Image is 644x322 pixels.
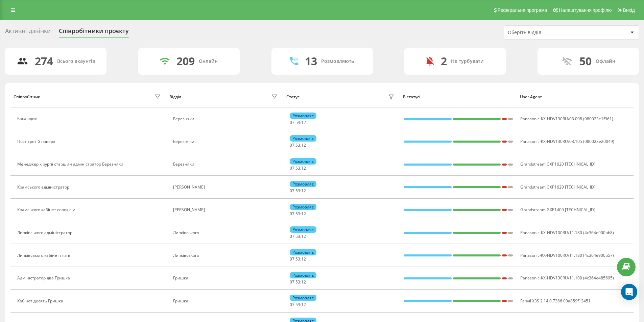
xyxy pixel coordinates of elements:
[290,120,306,125] div: : :
[520,298,591,304] span: Fanvil X3S 2.14.0.7386 00a859f12451
[286,95,300,99] div: Статус
[290,302,294,307] span: 07
[451,58,484,64] div: Не турбувати
[295,256,300,262] span: 53
[520,230,614,236] span: Panasonic-KX-HDV100RU/11.180 (4c364e900bb8)
[199,58,218,64] div: Онлайн
[290,113,316,119] div: Розмовляє
[623,7,635,13] span: Вихід
[290,279,294,285] span: 07
[17,276,72,280] div: Адміністратор два Гришка
[290,256,294,262] span: 07
[17,185,71,190] div: Крамського адміністратор
[508,30,589,35] div: Оберіть відділ
[290,257,306,262] div: : :
[59,27,129,38] div: Співробітники проєкту
[17,139,57,144] div: Пост третій поверх
[295,120,300,125] span: 53
[301,279,306,285] span: 12
[290,295,316,301] div: Розмовляє
[290,212,306,216] div: : :
[290,272,316,278] div: Розмовляє
[290,249,316,255] div: Розмовляє
[17,116,39,121] div: Каса один
[173,139,280,144] div: Березняки
[498,7,547,13] span: Реферальна програма
[173,253,280,258] div: Липківського
[290,135,316,142] div: Розмовляє
[301,302,306,307] span: 12
[301,211,306,217] span: 12
[290,226,316,233] div: Розмовляє
[520,95,630,99] div: User Agent
[305,55,317,68] div: 13
[295,279,300,285] span: 53
[176,55,195,68] div: 209
[17,253,72,258] div: Липківського кабінет п'ять
[173,207,280,212] div: [PERSON_NAME]
[301,142,306,148] span: 12
[295,302,300,307] span: 53
[520,184,595,190] span: Grandstream GXP1620 [TECHNICAL_ID]
[290,166,306,171] div: : :
[295,165,300,171] span: 53
[173,276,280,280] div: Гришка
[295,188,300,194] span: 53
[301,233,306,239] span: 12
[290,181,316,187] div: Розмовляє
[403,95,514,99] div: В статусі
[173,117,280,121] div: Березняки
[295,142,300,148] span: 53
[301,120,306,125] span: 12
[621,284,637,300] div: Open Intercom Messenger
[290,189,306,193] div: : :
[301,256,306,262] span: 12
[441,55,447,68] div: 2
[596,58,615,64] div: Офлайн
[173,162,280,167] div: Березняки
[17,299,65,303] div: Кабінет десять Гришка
[5,27,51,38] div: Активні дзвінки
[321,58,354,64] div: Розмовляють
[520,252,614,258] span: Panasonic-KX-HDV100RU/11.180 (4c364e900b57)
[290,158,316,165] div: Розмовляє
[559,7,612,13] span: Налаштування профілю
[17,207,77,212] div: Крамського кабінет сорок сім
[57,58,95,64] div: Всього акаунтів
[520,139,614,144] span: Panasonic-KX-HDV130RU/03.105 (080023e20049)
[17,162,125,167] div: Менеджер хірургії старший адміністратор Березняки
[290,165,294,171] span: 07
[520,116,613,122] span: Panasonic-KX-HDV130RU/03.008 (080023e1f961)
[520,275,614,281] span: Panasonic-KX-HDV130RU/11.100 (4c364e485695)
[301,165,306,171] span: 12
[290,143,306,148] div: : :
[290,142,294,148] span: 07
[173,299,280,303] div: Гришка
[35,55,53,68] div: 274
[173,230,280,235] div: Липківського
[579,55,592,68] div: 50
[290,188,294,194] span: 07
[290,204,316,210] div: Розмовляє
[290,233,294,239] span: 07
[295,211,300,217] span: 53
[301,188,306,194] span: 12
[520,161,595,167] span: Grandstream GXP1620 [TECHNICAL_ID]
[290,302,306,307] div: : :
[14,95,40,99] div: Співробітник
[290,234,306,239] div: : :
[520,207,595,213] span: Grandstream GXP1400 [TECHNICAL_ID]
[17,230,74,235] div: Липківського адміністратор
[169,95,181,99] div: Відділ
[295,233,300,239] span: 53
[290,211,294,217] span: 07
[173,185,280,190] div: [PERSON_NAME]
[290,120,294,125] span: 07
[290,280,306,284] div: : :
